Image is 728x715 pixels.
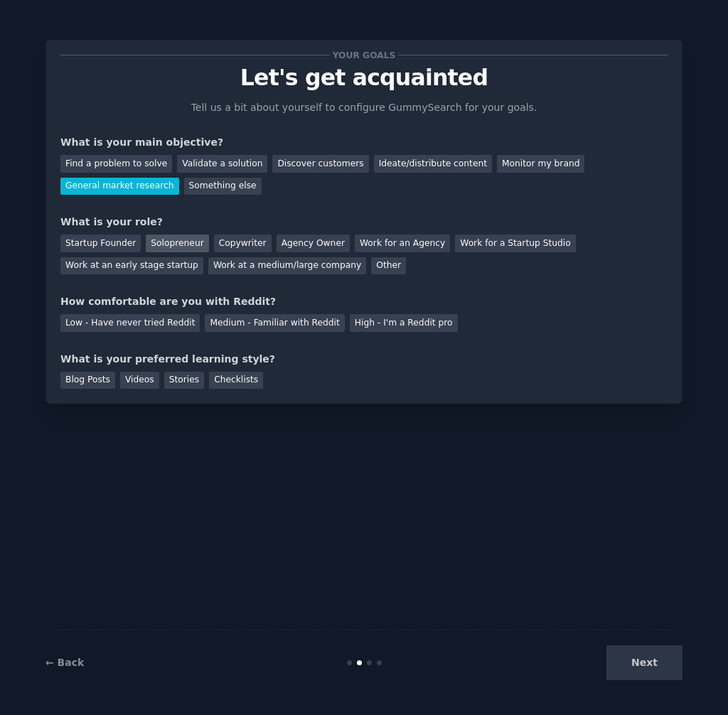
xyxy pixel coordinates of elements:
[60,155,172,173] div: Find a problem to solve
[214,235,272,252] div: Copywriter
[60,215,668,230] div: What is your role?
[45,657,84,668] a: ← Back
[60,235,141,252] div: Startup Founder
[60,257,203,275] div: Work at an early stage startup
[371,257,406,275] div: Other
[350,314,458,332] div: High - I'm a Reddit pro
[177,155,267,173] div: Validate a solution
[146,235,208,252] div: Solopreneur
[355,235,450,252] div: Work for an Agency
[497,155,584,173] div: Monitor my brand
[277,235,350,252] div: Agency Owner
[60,352,668,367] div: What is your preferred learning style?
[120,372,159,389] div: Videos
[184,178,262,195] div: Something else
[208,257,366,275] div: Work at a medium/large company
[60,178,179,195] div: General market research
[60,314,200,332] div: Low - Have never tried Reddit
[164,372,204,389] div: Stories
[60,294,668,309] div: How comfortable are you with Reddit?
[185,100,543,115] p: Tell us a bit about yourself to configure GummySearch for your goals.
[60,65,668,90] p: Let's get acquainted
[209,372,263,389] div: Checklists
[330,48,398,63] span: Your goals
[374,155,492,173] div: Ideate/distribute content
[272,155,368,173] div: Discover customers
[60,372,115,389] div: Blog Posts
[205,314,344,332] div: Medium - Familiar with Reddit
[455,235,575,252] div: Work for a Startup Studio
[60,135,668,150] div: What is your main objective?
